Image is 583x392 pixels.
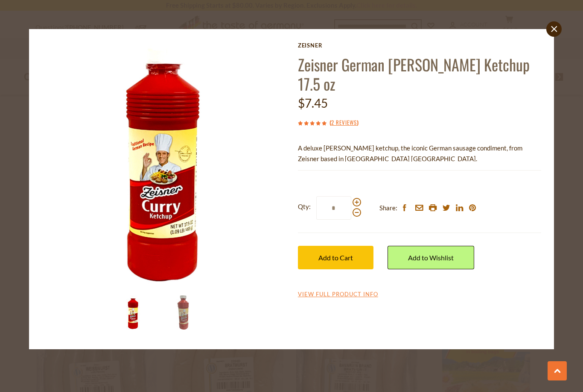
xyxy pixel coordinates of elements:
span: ( ) [329,118,359,127]
button: Add to Cart [298,246,373,269]
img: Zeisner German Curry Ketchup 17.5 oz [116,295,150,330]
strong: Qty: [298,201,311,212]
span: Add to Cart [318,253,353,262]
a: Zeisner German [PERSON_NAME] Ketchup 17.5 oz [298,53,530,95]
a: View Full Product Info [298,291,378,298]
a: Add to Wishlist [388,246,474,269]
input: Qty: [316,196,351,220]
a: 2 Reviews [331,118,357,127]
span: Share: [379,203,397,213]
span: $7.45 [298,96,328,110]
p: A deluxe [PERSON_NAME] ketchup, the iconic German sausage condiment, from Zeisner based in [GEOGR... [298,143,541,164]
a: Zeisner [298,42,541,49]
img: Zeisner German Curry Ketchup 17.5 oz [42,42,285,286]
img: Zeisner German Curry Ketchup 17.5 oz [166,295,200,330]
